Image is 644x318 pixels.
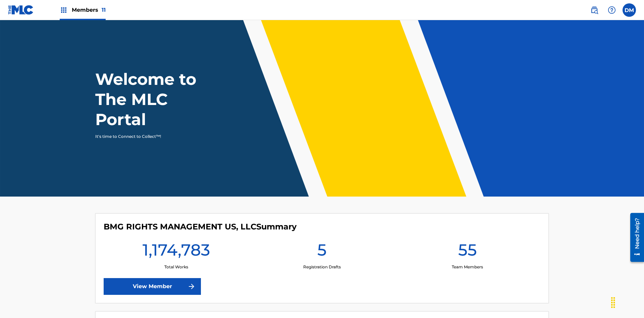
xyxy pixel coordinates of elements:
iframe: Resource Center [625,210,644,265]
img: Top Rightsholders [60,6,68,14]
div: Drag [608,293,619,313]
a: Public Search [588,3,601,17]
p: Registration Drafts [303,264,341,270]
p: Total Works [164,264,188,270]
h1: 5 [317,240,327,264]
iframe: Chat Widget [610,286,644,318]
span: Members [72,6,106,14]
p: It's time to Connect to Collect™! [95,134,212,140]
a: View Member [104,278,201,295]
h1: 55 [458,240,477,264]
img: MLC Logo [8,5,34,15]
div: User Menu [623,3,636,17]
img: search [590,6,598,14]
div: Help [605,3,619,17]
img: f7272a7cc735f4ea7f67.svg [187,282,196,290]
p: Team Members [452,264,483,270]
span: 11 [102,7,106,13]
h1: 1,174,783 [143,240,210,264]
img: help [608,6,616,14]
h1: Welcome to The MLC Portal [95,69,221,129]
h4: BMG RIGHTS MANAGEMENT US, LLC [104,222,297,232]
